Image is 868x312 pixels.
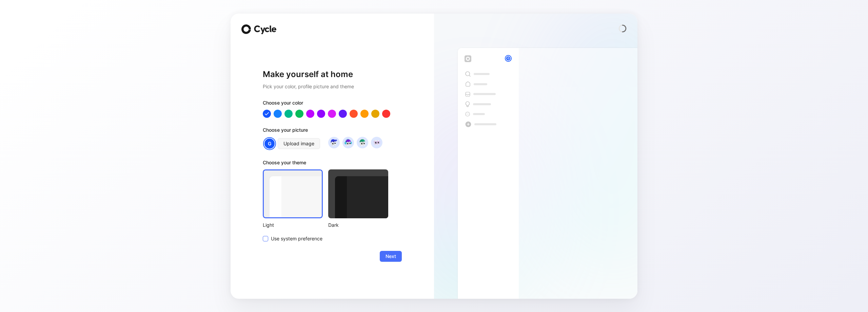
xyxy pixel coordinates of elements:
[271,235,322,243] span: Use system preference
[263,82,402,91] h2: Pick your color, profile picture and theme
[343,138,353,147] img: avatar
[372,138,381,147] img: avatar
[263,99,402,110] div: Choose your color
[263,126,402,137] div: Choose your picture
[329,138,338,147] img: avatar
[386,252,396,260] span: Next
[465,55,471,62] img: workspace-default-logo-wX5zAyuM.png
[380,251,402,262] button: Next
[264,138,275,149] div: G
[263,159,388,169] div: Choose your theme
[328,221,388,229] div: Dark
[263,69,402,80] h1: Make yourself at home
[283,140,314,148] span: Upload image
[506,56,511,61] div: G
[278,138,320,149] button: Upload image
[263,221,323,229] div: Light
[358,138,367,147] img: avatar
